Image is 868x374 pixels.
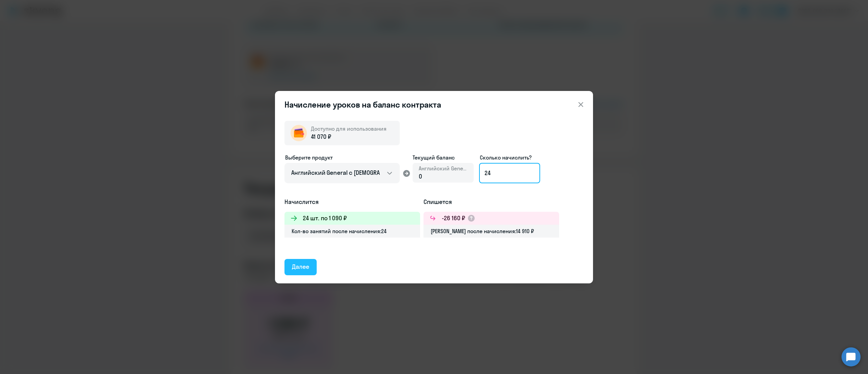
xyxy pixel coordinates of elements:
[284,198,420,206] h5: Начислится
[311,125,387,132] span: Доступно для использования
[292,262,309,271] div: Далее
[303,214,347,223] h3: 24 шт. по 1 090 ₽
[284,225,420,238] div: Кол-во занятий после начисления: 24
[423,198,559,206] h5: Спишется
[291,125,307,141] img: wallet-circle.png
[413,153,474,162] span: Текущий баланс
[275,99,593,110] header: Начисление уроков на баланс контракта
[419,172,422,180] span: 0
[423,225,559,238] div: [PERSON_NAME] после начисления: 14 910 ₽
[284,259,317,275] button: Далее
[480,154,532,161] span: Сколько начислить?
[285,154,333,161] span: Выберите продукт
[442,214,465,223] h3: -26 160 ₽
[311,132,331,141] span: 41 070 ₽
[419,165,468,172] span: Английский General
